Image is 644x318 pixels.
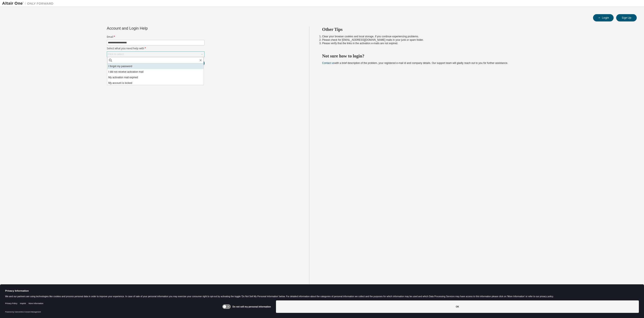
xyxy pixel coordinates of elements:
li: Clear your browser cookies and local storage, if you continue experiencing problems. [322,35,629,38]
a: Contact us [322,62,334,65]
button: Sign Up [616,14,637,21]
div: Click to select [108,53,124,56]
span: with a brief description of the problem, your registered e-mail id and company details. Our suppo... [322,62,508,65]
div: Account and Login Help [107,27,185,30]
li: Please check for [EMAIL_ADDRESS][DOMAIN_NAME] mails in your junk or spam folder. [322,38,629,42]
label: Select what you need help with [107,47,204,50]
li: Please verify that the links in the activation e-mails are not expired. [322,42,629,45]
h2: Not sure how to login? [322,53,629,59]
h2: Other Tips [322,27,629,32]
img: Altair One [2,1,56,6]
div: Click to select [107,52,204,57]
li: I forgot my password [107,63,204,69]
button: Login [593,14,614,21]
label: Email [107,35,204,39]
